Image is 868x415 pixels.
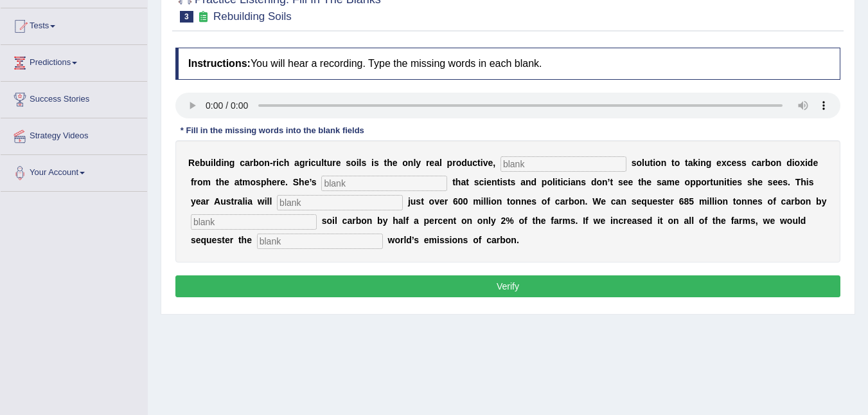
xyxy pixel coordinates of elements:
b: 8 [684,196,689,207]
b: n [621,196,626,207]
b: i [724,177,727,187]
b: s [531,196,536,207]
b: n [776,158,782,168]
b: t [231,196,234,207]
b: n [806,196,811,207]
b: x [800,158,805,168]
b: s [374,158,379,168]
b: o [655,158,661,168]
b: b [765,158,771,168]
b: j [408,196,411,207]
b: s [474,177,479,187]
b: o [456,158,462,168]
b: e [652,196,657,207]
b: r [791,196,794,207]
b: l [439,158,442,168]
input: blank [277,195,403,210]
b: d [531,177,536,187]
b: e [280,177,285,187]
b: - [270,158,273,168]
b: t [558,177,561,187]
b: r [707,177,710,187]
b: s [361,158,366,168]
b: s [737,177,742,187]
b: R [188,158,195,168]
b: c [555,196,560,207]
button: Verify [175,275,840,297]
b: i [730,177,732,187]
b: u [411,196,416,207]
input: blank [257,234,383,249]
b: b [253,158,259,168]
b: h [284,158,290,168]
b: t [497,177,500,187]
b: l [335,216,337,226]
b: u [467,158,473,168]
b: o [596,177,602,187]
b: t [710,177,713,187]
b: . [285,177,288,187]
b: y [822,196,827,207]
b: h [218,177,224,187]
b: s [736,158,741,168]
b: h [266,177,272,187]
b: a [235,177,240,187]
b: r [234,196,237,207]
b: i [792,158,795,168]
b: o [259,158,265,168]
b: d [808,158,813,168]
b: b [569,196,574,207]
b: s [657,196,662,207]
b: b [795,196,801,207]
b: i [211,158,213,168]
b: i [707,196,709,207]
b: s [757,196,763,207]
b: t [662,196,666,207]
b: . [788,177,790,187]
b: c [781,196,786,207]
b: y [416,158,421,168]
b: i [714,196,717,207]
b: n [700,158,706,168]
b: o [251,177,256,187]
b: u [316,158,322,168]
b: t [477,158,481,168]
b: g [299,158,305,168]
b: e [526,196,531,207]
b: n [722,196,728,207]
a: Predictions [1,45,147,77]
b: a [756,158,761,168]
b: o [574,196,580,207]
b: o [800,196,806,207]
b: n [602,177,608,187]
small: Exam occurring question [197,11,210,23]
a: Success Stories [1,82,147,114]
b: t [216,177,219,187]
b: r [206,196,209,207]
b: v [483,158,488,168]
b: i [555,177,558,187]
b: u [220,196,226,207]
b: y [191,196,196,207]
b: r [305,158,308,168]
input: blank [321,176,447,191]
b: t [452,177,456,187]
b: c [611,196,616,207]
b: s [809,177,814,187]
b: e [224,177,229,187]
b: t [650,158,653,168]
b: c [472,158,477,168]
b: p [447,158,453,168]
b: d [216,158,222,168]
b: x [722,158,727,168]
b: . [585,196,588,207]
b: l [269,196,272,207]
b: o [491,196,497,207]
input: blank [191,214,317,230]
b: r [332,158,335,168]
b: o [402,158,408,168]
b: r [426,158,429,168]
b: t [671,158,675,168]
b: , [493,158,495,168]
b: o [542,196,547,207]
